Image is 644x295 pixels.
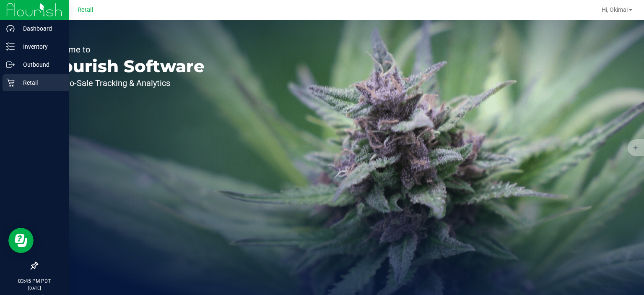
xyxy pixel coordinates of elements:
span: Retail [78,6,93,13]
span: Hi, Okima! [602,6,628,13]
p: [DATE] [4,285,65,291]
p: Welcome to [45,45,205,54]
p: Flourish Software [45,58,205,75]
inline-svg: Outbound [6,60,15,69]
p: Dashboard [15,23,65,34]
iframe: Resource center [8,228,34,253]
p: Outbound [15,60,65,70]
p: Retail [15,78,65,88]
inline-svg: Retail [6,78,15,87]
p: Inventory [15,42,65,52]
p: 03:45 PM PDT [4,277,65,285]
inline-svg: Inventory [6,42,15,51]
p: Seed-to-Sale Tracking & Analytics [45,79,205,87]
inline-svg: Dashboard [6,24,15,33]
